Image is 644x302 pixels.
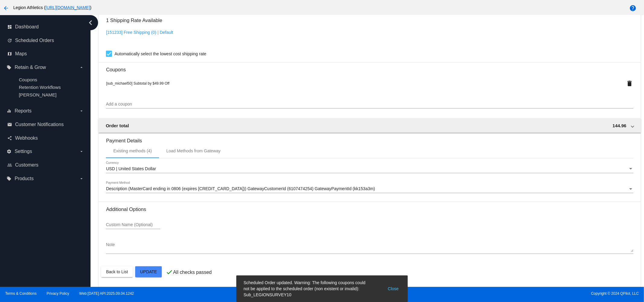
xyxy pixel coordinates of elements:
[106,30,173,35] a: [151233] Free Shipping (0) | Default
[15,135,38,141] span: Webhooks
[7,163,12,167] i: people_outline
[7,65,11,70] i: local_offer
[7,120,84,129] a: email Customer Notifications
[106,81,169,86] span: [sub_michael50] Subtotal by $49.99 Off
[46,5,90,10] a: [URL][DOMAIN_NAME]
[166,148,221,153] div: Load Methods from Gateway
[79,65,84,70] i: arrow_drop_down
[106,269,128,274] span: Back to List
[79,291,134,296] a: Web:[DATE] API:2025.09.04.1242
[613,123,626,128] span: 144.96
[7,22,84,32] a: dashboard Dashboard
[114,50,206,57] span: Automatically select the lowest cost shipping rate
[106,102,633,107] input: Add a coupon
[98,118,641,133] mat-expansion-panel-header: Order total 144.96
[140,269,157,274] span: Update
[79,176,84,181] i: arrow_drop_down
[166,268,173,276] mat-icon: check
[106,123,129,128] span: Order total
[15,24,39,30] span: Dashboard
[106,133,633,144] h3: Payment Details
[106,222,160,227] input: Custom Name (Optional)
[7,51,12,56] i: map
[7,109,11,113] i: equalizer
[47,291,69,296] a: Privacy Policy
[2,5,10,12] mat-icon: arrow_back
[106,14,162,27] h3: 1 Shipping Rate Available
[101,266,132,277] button: Back to List
[106,187,633,191] mat-select: Payment Method
[106,62,633,73] h3: Coupons
[7,24,12,29] i: dashboard
[15,162,38,168] span: Customers
[5,291,37,296] a: Terms & Conditions
[629,5,636,12] mat-icon: help
[86,18,95,28] i: chevron_left
[327,291,639,296] span: Copyright © 2024 QPilot, LLC
[106,186,375,191] span: Description (MasterCard ending in 0806 (expires [CREDIT_CARD_DATA])) GatewayCustomerId (610747425...
[7,38,12,43] i: update
[19,77,37,82] a: Coupons
[7,36,84,45] a: update Scheduled Orders
[106,167,633,171] mat-select: Currency
[113,148,152,153] div: Existing methods (4)
[7,160,84,170] a: people_outline Customers
[14,149,32,154] span: Settings
[19,85,61,90] a: Retention Workflows
[7,122,12,127] i: email
[13,5,91,10] span: Legion Athletics ( )
[7,133,84,143] a: share Webhooks
[106,206,633,212] h3: Additional Options
[244,280,400,298] simple-snack-bar: Scheduled Order updated. Warning: The following coupons could not be applied to the scheduled ord...
[15,51,27,57] span: Maps
[15,122,64,127] span: Customer Notifications
[15,38,54,43] span: Scheduled Orders
[14,108,31,114] span: Reports
[14,65,46,70] span: Retain & Grow
[135,266,162,277] button: Update
[106,166,156,171] span: USD | United States Dollar
[19,92,56,97] a: [PERSON_NAME]
[626,80,633,87] mat-icon: delete
[7,176,11,181] i: local_offer
[79,109,84,113] i: arrow_drop_down
[7,49,84,59] a: map Maps
[386,280,400,298] button: Close
[173,270,212,275] p: All checks passed
[7,149,11,154] i: settings
[7,136,12,141] i: share
[79,149,84,154] i: arrow_drop_down
[14,176,33,181] span: Products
